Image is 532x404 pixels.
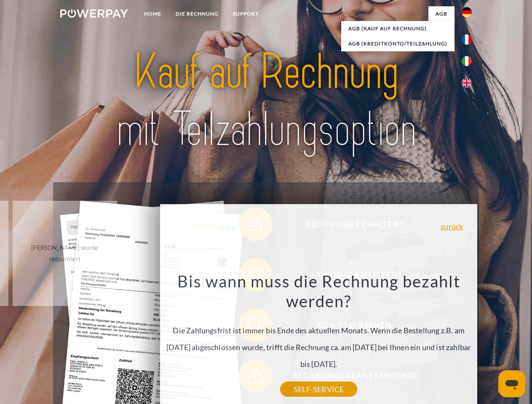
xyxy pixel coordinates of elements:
[165,271,473,311] h3: Bis wann muss die Rechnung bezahlt werden?
[498,370,525,397] iframe: Schaltfläche zum Öffnen des Messaging-Fensters
[462,78,472,88] img: en
[462,35,472,45] img: fr
[226,6,266,21] a: SUPPORT
[462,56,472,66] img: it
[60,9,128,18] img: logo-powerpay-white.svg
[280,382,357,397] a: SELF-SERVICE
[165,271,473,389] div: Die Zahlungsfrist ist immer bis Ende des aktuellen Monats. Wenn die Bestellung z.B. am [DATE] abg...
[462,7,472,17] img: de
[18,242,112,265] div: [PERSON_NAME] wurde retourniert
[80,40,452,161] img: title-powerpay_de.svg
[341,36,454,51] a: AGB (Kreditkonto/Teilzahlung)
[428,6,454,21] a: agb
[168,6,226,21] a: DIE RECHNUNG
[341,21,454,36] a: AGB (Kauf auf Rechnung)
[137,6,168,21] a: Home
[441,223,463,230] a: zurück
